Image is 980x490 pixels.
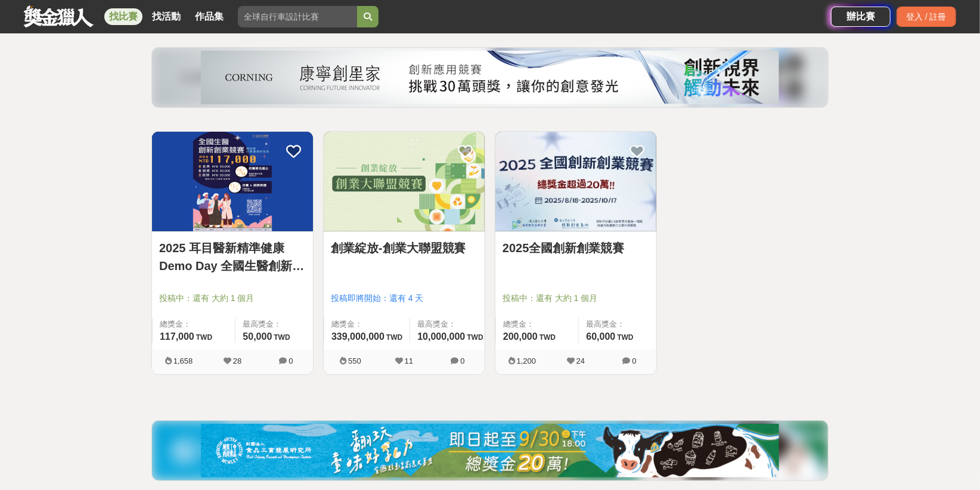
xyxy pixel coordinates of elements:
span: 11 [405,356,413,365]
span: 投稿中：還有 大約 1 個月 [503,292,649,305]
span: 最高獎金： [417,318,483,330]
a: 創業綻放-創業大聯盟競賽 [331,239,477,257]
span: TWD [467,333,483,342]
span: TWD [196,333,212,342]
img: Cover Image [324,132,485,231]
span: 投稿即將開始：還有 4 天 [331,292,477,305]
span: 總獎金： [160,318,228,330]
img: Cover Image [495,132,656,231]
span: 總獎金： [503,318,571,330]
span: 117,000 [160,331,194,342]
img: 450e0687-a965-40c0-abf0-84084e733638.png [201,51,779,104]
span: 0 [460,356,464,365]
span: 339,000,000 [331,331,384,342]
span: TWD [539,333,556,342]
span: 1,658 [173,356,193,365]
input: 全球自行車設計比賽 [238,6,357,27]
a: 找活動 [147,8,185,25]
a: 2025全國創新創業競賽 [503,239,649,257]
span: 總獎金： [331,318,402,330]
span: 0 [289,356,293,365]
span: TWD [274,333,290,342]
span: 60,000 [586,331,615,342]
span: TWD [386,333,402,342]
span: 投稿中：還有 大約 1 個月 [159,292,306,305]
img: Cover Image [152,132,313,231]
span: 1,200 [517,356,536,365]
a: 辦比賽 [831,7,891,27]
span: 0 [632,356,636,365]
span: 28 [233,356,241,365]
div: 登入 / 註冊 [897,7,956,27]
a: 作品集 [190,8,228,25]
a: 找比賽 [104,8,142,25]
span: 最高獎金： [243,318,306,330]
span: 200,000 [503,331,538,342]
span: TWD [617,333,633,342]
span: 24 [576,356,585,365]
span: 最高獎金： [586,318,649,330]
span: 550 [348,356,361,365]
span: 10,000,000 [417,331,465,342]
a: 2025 耳目醫新精準健康 Demo Day 全國生醫創新創業競賽 [159,239,306,275]
img: 0721bdb2-86f1-4b3e-8aa4-d67e5439bccf.jpg [201,424,779,477]
span: 50,000 [243,331,272,342]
